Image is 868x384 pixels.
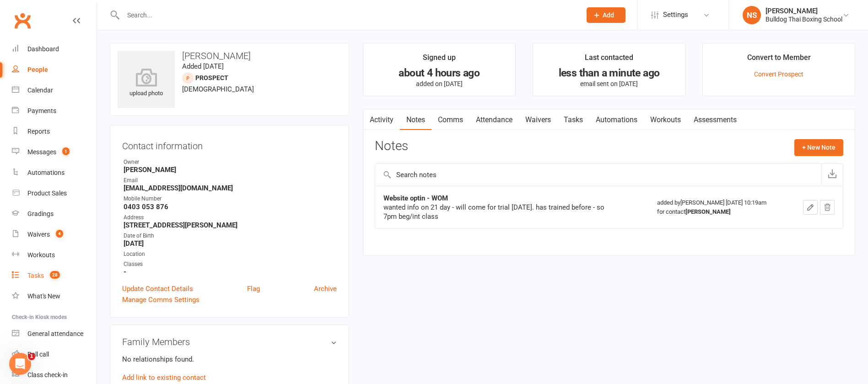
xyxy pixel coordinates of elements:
[27,351,49,358] div: Roll call
[585,52,633,68] div: Last contacted
[124,195,337,203] div: Mobile Number
[247,283,260,294] a: Flag
[118,68,175,98] div: upload photo
[12,286,97,307] a: What's New
[27,371,68,379] div: Class check-in
[766,7,842,15] div: [PERSON_NAME]
[557,109,589,130] a: Tasks
[124,203,337,211] strong: 0403 053 876
[12,121,97,142] a: Reports
[794,139,843,156] button: + New Note
[122,354,337,365] p: No relationships found.
[375,164,821,186] input: Search notes
[27,272,44,279] div: Tasks
[754,70,803,78] a: Convert Prospect
[27,87,53,94] div: Calendar
[27,330,83,337] div: General attendance
[363,109,400,130] a: Activity
[124,232,337,240] div: Date of Birth
[12,59,97,80] a: People
[469,109,519,130] a: Attendance
[182,85,254,93] span: [DEMOGRAPHIC_DATA]
[56,230,63,238] span: 4
[122,294,199,305] a: Manage Comms Settings
[27,45,59,53] div: Dashboard
[383,203,612,221] div: wanted info on 21 day - will come for trial [DATE]. has trained before - so 7pm beg/int class
[12,204,97,224] a: Gradings
[589,109,644,130] a: Automations
[124,184,337,192] strong: [EMAIL_ADDRESS][DOMAIN_NAME]
[663,5,688,25] span: Settings
[27,107,56,114] div: Payments
[372,68,507,78] div: about 4 hours ago
[122,137,337,151] h3: Contact information
[124,158,337,167] div: Owner
[12,39,97,59] a: Dashboard
[27,231,50,238] div: Waivers
[12,101,97,121] a: Payments
[657,198,781,216] div: added by [PERSON_NAME] [DATE] 10:19am
[122,337,337,347] h3: Family Members
[12,344,97,365] a: Roll call
[124,176,337,185] div: Email
[644,109,687,130] a: Workouts
[541,68,677,78] div: less than a minute ago
[27,128,50,135] div: Reports
[27,66,48,73] div: People
[603,11,614,19] span: Add
[541,80,677,87] p: email sent on [DATE]
[118,51,341,61] h3: [PERSON_NAME]
[124,250,337,259] div: Location
[9,353,31,375] iframe: Intercom live chat
[27,292,60,300] div: What's New
[743,6,761,24] div: NS
[519,109,557,130] a: Waivers
[431,109,469,130] a: Comms
[124,166,337,174] strong: [PERSON_NAME]
[383,194,448,202] strong: Website optin - WOM
[12,142,97,162] a: Messages 1
[423,52,456,68] div: Signed up
[195,74,228,81] snap: prospect
[27,189,67,197] div: Product Sales
[657,207,781,216] div: for contact
[11,9,34,32] a: Clubworx
[120,9,575,22] input: Search...
[747,52,811,68] div: Convert to Member
[685,208,731,215] strong: [PERSON_NAME]
[12,183,97,204] a: Product Sales
[124,268,337,276] strong: -
[372,80,507,87] p: added on [DATE]
[766,15,842,23] div: Bulldog Thai Boxing School
[122,372,206,383] a: Add link to existing contact
[375,139,408,156] h3: Notes
[124,213,337,222] div: Address
[314,283,337,294] a: Archive
[687,109,743,130] a: Assessments
[27,169,65,176] div: Automations
[27,148,56,156] div: Messages
[124,239,337,248] strong: [DATE]
[12,245,97,265] a: Workouts
[27,210,54,217] div: Gradings
[12,324,97,344] a: General attendance kiosk mode
[12,224,97,245] a: Waivers 4
[182,62,224,70] time: Added [DATE]
[124,260,337,269] div: Classes
[12,80,97,101] a: Calendar
[27,251,55,259] div: Workouts
[122,283,193,294] a: Update Contact Details
[587,7,625,23] button: Add
[28,353,35,360] span: 1
[12,162,97,183] a: Automations
[124,221,337,229] strong: [STREET_ADDRESS][PERSON_NAME]
[400,109,431,130] a: Notes
[12,265,97,286] a: Tasks 28
[62,147,70,155] span: 1
[50,271,60,279] span: 28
